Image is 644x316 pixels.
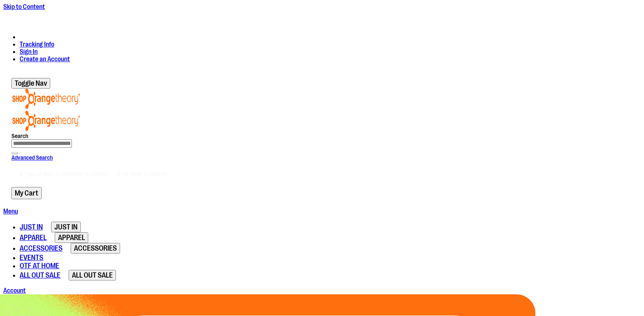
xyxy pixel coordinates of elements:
[11,89,81,109] img: Shop Orangetheory
[20,262,59,270] span: OTF AT HOME
[20,223,43,231] span: JUST IN
[11,152,18,154] button: Search
[3,3,45,11] a: Skip to Content
[269,11,375,18] p: FREE Shipping, orders over $150.
[20,234,47,242] span: APPAREL
[20,41,54,48] a: Tracking Info
[11,154,53,161] a: Advanced Search
[20,254,43,262] span: EVENTS
[3,11,641,27] div: Promotional banner
[11,111,81,131] img: Shop Orangetheory
[74,244,117,252] span: ACCESSORIES
[20,48,38,56] a: Sign In
[20,244,62,252] span: ACCESSORIES
[15,189,38,197] span: My Cart
[20,56,70,63] a: Create an Account
[20,171,107,177] span: # Type at least 3 character to search
[54,223,78,231] span: JUST IN
[117,171,166,177] span: # Hit enter to search
[15,79,47,87] span: Toggle Nav
[20,271,60,279] span: ALL OUT SALE
[11,187,42,199] button: My Cart
[357,11,375,18] a: Details
[11,78,50,89] button: Toggle Nav
[3,208,18,215] a: Menu
[72,271,113,279] span: ALL OUT SALE
[3,287,26,294] a: Account
[11,133,28,139] span: Search
[58,234,85,242] span: APPAREL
